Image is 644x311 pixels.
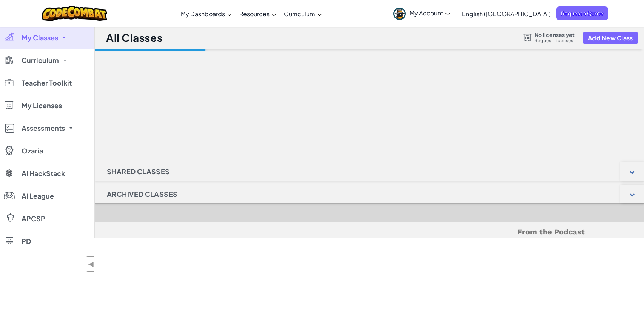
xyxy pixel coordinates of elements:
[410,9,450,17] span: My Account
[236,3,280,24] a: Resources
[239,10,270,18] span: Resources
[181,10,225,18] span: My Dashboards
[393,8,406,20] img: avatar
[535,32,575,38] span: No licenses yet
[95,162,182,181] h1: Shared Classes
[556,6,608,20] a: Request a Quote
[22,193,54,199] span: AI League
[22,57,59,64] span: Curriculum
[390,2,454,25] a: My Account
[22,34,58,41] span: My Classes
[177,3,236,24] a: My Dashboards
[22,170,65,177] span: AI HackStack
[22,102,62,109] span: My Licenses
[462,10,551,18] span: English ([GEOGRAPHIC_DATA])
[583,32,638,44] button: Add New Class
[95,185,189,204] h1: Archived Classes
[535,38,575,44] a: Request Licenses
[22,125,65,132] span: Assessments
[22,147,43,154] span: Ozaria
[106,31,162,45] h1: All Classes
[22,80,72,86] span: Teacher Toolkit
[88,259,94,270] span: ◀
[280,3,326,24] a: Curriculum
[284,10,315,18] span: Curriculum
[458,3,555,24] a: English ([GEOGRAPHIC_DATA])
[154,226,585,238] h5: From the Podcast
[42,6,108,21] img: CodeCombat logo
